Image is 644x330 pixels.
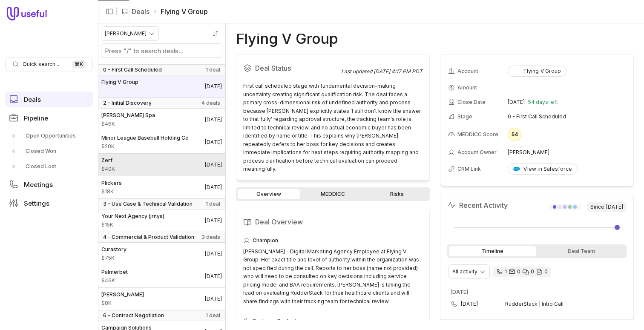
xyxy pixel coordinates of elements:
div: Champion [243,235,423,246]
span: 4 - Commercial & Product Validation [103,234,194,241]
time: Deal Close Date [205,139,222,146]
span: Amount [101,143,189,150]
span: 4 deals [201,100,220,106]
span: 1 deal [206,201,220,207]
span: Close Date [457,99,486,106]
time: [DATE] 4:17 PM PDT [374,68,423,75]
span: Deals [24,96,41,103]
span: Amount [101,300,144,307]
a: MEDDICC [302,189,364,199]
a: Deals [5,92,93,107]
span: Pipeline [24,115,48,121]
h2: Recent Activity [447,200,508,210]
span: Since [587,202,627,212]
time: [DATE] [451,289,468,295]
td: [PERSON_NAME] [508,146,626,159]
span: Your Next Agency (jrnys) [101,213,164,220]
time: Deal Close Date [205,273,222,280]
input: Search deals by name [101,44,222,57]
div: View in Salesforce [513,166,572,172]
span: Curastory [101,246,126,253]
div: Deal Team [538,246,625,256]
span: 2 - Initial Discovery [103,100,152,106]
div: Last updated [341,68,423,75]
span: Stage [457,113,472,120]
span: Palmerbet [101,269,128,275]
time: Deal Close Date [205,184,222,191]
a: Curastory$75K[DATE] [98,243,225,265]
div: 54 [508,128,521,141]
span: Amount [457,84,477,91]
span: CRM Link [457,166,481,172]
span: Amount [101,188,122,195]
button: Collapse sidebar [103,5,116,18]
div: [PERSON_NAME] - Digital Marketing Agency Employee at Flying V Group. Her exact title and level of... [243,247,423,306]
span: 1 deal [206,312,220,319]
span: 54 days left [528,99,558,106]
span: Amount [101,277,128,284]
time: Deal Close Date [205,116,222,123]
a: Palmerbet$46K[DATE] [98,265,225,287]
span: Plickers [101,180,122,187]
a: [PERSON_NAME] Spa$46K[DATE] [98,109,225,131]
h2: Deal Status [243,61,341,75]
time: Deal Close Date [205,250,222,257]
time: [DATE] [508,99,525,106]
div: Pipeline submenu [5,129,93,173]
span: Amount [101,255,126,261]
a: Pipeline [5,110,93,126]
time: Deal Close Date [205,217,222,224]
nav: Deals [98,23,226,330]
a: Open Opportunities [5,129,93,143]
div: Business Context [243,316,423,326]
div: Timeline [449,246,536,256]
a: Minor League Baseball Holding Co$20K[DATE] [98,131,225,153]
span: [PERSON_NAME] Spa [101,112,155,119]
span: Flying V Group [101,79,138,86]
a: Flying V Group--[DATE] [98,75,225,98]
time: [DATE] [606,204,623,210]
td: 0 - First Call Scheduled [508,110,626,123]
h2: Deal Overview [243,215,423,229]
a: View in Salesforce [508,164,578,175]
span: Zerf [101,157,115,164]
h1: Flying V Group [236,34,338,44]
span: MEDDICC Score [457,131,498,138]
div: First call scheduled stage with fundamental decision-making uncertainty creating significant qual... [243,82,423,173]
span: Minor League Baseball Holding Co [101,135,189,141]
span: Settings [24,200,49,207]
a: Deals [132,6,149,17]
kbd: ⌘ K [72,60,86,69]
span: Amount [101,221,164,228]
a: Your Next Agency (jrnys)$15K[DATE] [98,209,225,232]
a: Meetings [5,177,93,192]
a: Closed Won [5,144,93,158]
span: RudderStack | Intro Call [505,301,613,307]
span: Quick search... [23,61,59,68]
a: [PERSON_NAME]$8K[DATE] [98,288,225,310]
span: Account Owner [457,149,497,156]
div: Flying V Group [513,68,561,75]
time: Deal Close Date [205,83,222,90]
span: [PERSON_NAME] [101,291,144,298]
a: Closed Lost [5,160,93,173]
a: Zerf$40K[DATE] [98,154,225,176]
li: Flying V Group [153,6,208,17]
button: Flying V Group [508,66,566,77]
span: | [116,6,118,17]
time: Deal Close Date [205,161,222,168]
td: -- [508,81,626,95]
span: 0 - First Call Scheduled [103,66,162,73]
div: 1 call and 0 email threads [493,267,551,277]
a: Settings [5,195,93,211]
span: Amount [101,166,115,172]
span: 6 - Contract Negotiation [103,312,164,319]
span: Meetings [24,181,53,188]
time: [DATE] [461,301,478,307]
span: 3 deals [201,234,220,241]
button: Sort by [209,27,222,40]
a: Overview [238,189,300,199]
span: 3 - Use Case & Technical Validation [103,201,193,207]
span: Amount [101,87,138,94]
span: 1 deal [206,66,220,73]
